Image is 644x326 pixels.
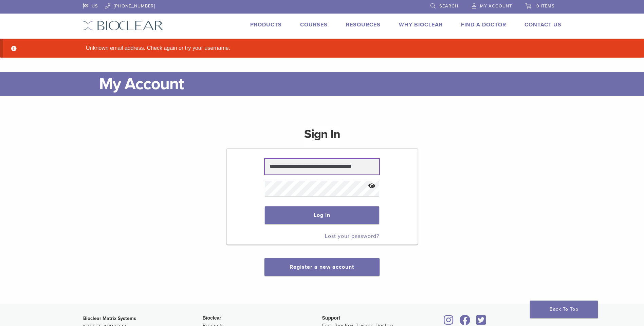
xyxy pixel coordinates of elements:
[99,72,562,96] h1: My Account
[83,21,163,30] img: Bioclear
[530,301,598,318] a: Back To Top
[536,3,555,9] span: 0 items
[474,319,489,326] a: Bioclear
[203,315,221,321] span: Bioclear
[304,126,340,148] h1: Sign In
[346,21,381,28] a: Resources
[300,21,328,28] a: Courses
[322,315,341,321] span: Support
[83,315,136,321] strong: Bioclear Matrix Systems
[250,21,282,28] a: Products
[525,21,562,28] a: Contact Us
[290,264,354,270] a: Register a new account
[265,206,379,224] button: Log in
[480,3,512,9] span: My Account
[83,44,572,52] li: Unknown email address. Check again or try your username.
[399,21,443,28] a: Why Bioclear
[461,21,506,28] a: Find A Doctor
[365,178,379,195] button: Show password
[439,3,458,9] span: Search
[325,233,379,240] a: Lost your password?
[264,258,379,276] button: Register a new account
[442,319,456,326] a: Bioclear
[457,319,473,326] a: Bioclear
